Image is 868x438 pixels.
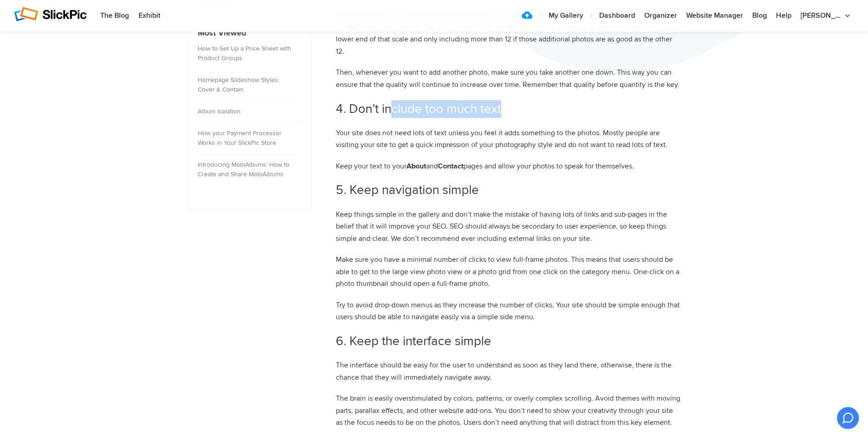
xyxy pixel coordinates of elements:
p: Choosing your best photos can be like trying to pick your favorite child but it’s really key to c... [336,9,680,57]
p: Keep things simple in the gallery and don’t make the mistake of having lots of links and sub-page... [336,209,680,245]
p: Make sure you have a minimal number of clicks to view full-frame photos. This means that users sh... [336,254,680,290]
h2: 5. Keep navigation simple [336,181,680,199]
a: Album Isolation [198,107,241,115]
h2: 4. Don’t include too much text [336,100,680,118]
strong: About [406,162,426,171]
p: Then, whenever you want to add another photo, make sure you take another one down. This way you c... [336,66,680,91]
a: Homepage Slideshow Styles: Cover & Contain [198,76,279,93]
p: The brain is easily overstimulated by colors, patterns, or overly complex scrolling. Avoid themes... [336,392,680,429]
p: Try to avoid drop-down menus as they increase the number of clicks. Your site should be simple en... [336,299,680,323]
h4: Most Viewed [198,27,302,39]
h2: 6. Keep the interface simple [336,332,680,350]
a: How to Set Up a Price Sheet with Product Groups [198,45,291,62]
strong: Contact [438,162,463,171]
a: Introducing MobiAlbums: How to Create and Share MobiAlbums [198,161,289,178]
p: The interface should be easy for the user to understand as soon as they land there, otherwise, th... [336,359,680,383]
a: How your Payment Processor Works in Your SlickPic Store [198,129,282,147]
p: Your site does not need lots of text unless you feel it adds something to the photos. Mostly peop... [336,127,680,151]
p: Keep your text to your and pages and allow your photos to speak for themselves. [336,160,680,173]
